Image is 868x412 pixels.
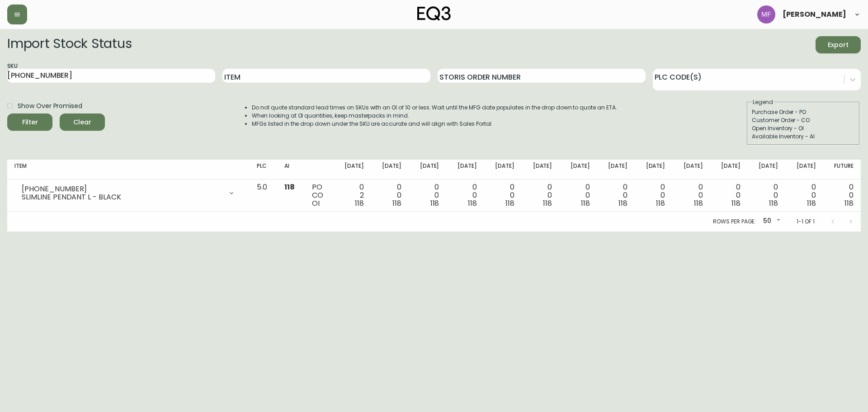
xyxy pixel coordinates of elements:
div: Purchase Order - PO [752,108,855,116]
span: 118 [468,198,477,208]
th: [DATE] [785,160,823,180]
th: [DATE] [522,160,559,180]
span: Clear [67,117,98,128]
span: 118 [392,198,401,208]
span: OI [312,198,320,208]
th: PLC [250,160,277,180]
h2: Import Stock Status [7,36,132,53]
span: [PERSON_NAME] [783,11,846,18]
span: 118 [355,198,364,208]
div: Open Inventory - OI [752,124,855,133]
img: logo [417,6,451,21]
span: 118 [430,198,439,208]
span: 118 [769,198,778,208]
th: AI [277,160,305,180]
th: [DATE] [597,160,635,180]
th: [DATE] [334,160,371,180]
th: [DATE] [635,160,672,180]
li: When looking at OI quantities, keep masterpacks in mind. [252,112,617,120]
th: [DATE] [559,160,597,180]
div: Customer Order - CO [752,116,855,124]
div: 0 0 [717,183,741,208]
div: 0 0 [529,183,552,208]
div: 0 0 [830,183,854,208]
div: 0 0 [453,183,476,208]
li: Do not quote standard lead times on SKUs with an OI of 10 or less. Wait until the MFG date popula... [252,104,617,112]
span: 118 [581,198,590,208]
div: 0 2 [341,183,364,208]
button: Export [816,36,861,53]
th: [DATE] [371,160,409,180]
th: [DATE] [484,160,522,180]
span: 118 [284,182,295,192]
div: 0 0 [793,183,816,208]
li: MFGs listed in the drop down under the SKU are accurate and will align with Sales Portal. [252,120,617,128]
div: SLIMLINE PENDANT L - BLACK [22,193,222,201]
div: 0 0 [642,183,665,208]
button: Clear [60,114,105,131]
div: Filter [22,117,38,128]
td: 5.0 [250,180,277,212]
div: 0 0 [679,183,703,208]
th: [DATE] [672,160,710,180]
img: 5fd4d8da6c6af95d0810e1fe9eb9239f [757,5,775,24]
span: 118 [656,198,665,208]
th: [DATE] [409,160,446,180]
div: PO CO [312,183,326,208]
p: 1-1 of 1 [797,218,815,226]
div: 0 0 [755,183,778,208]
div: [PHONE_NUMBER]SLIMLINE PENDANT L - BLACK [14,183,242,203]
div: 0 0 [491,183,514,208]
div: 0 0 [378,183,401,208]
th: [DATE] [446,160,484,180]
span: 118 [505,198,514,208]
span: 118 [844,198,854,208]
div: 50 [759,214,782,229]
legend: Legend [752,98,774,106]
span: 118 [543,198,552,208]
button: Filter [7,114,52,131]
span: 118 [694,198,703,208]
div: 0 0 [416,183,439,208]
div: [PHONE_NUMBER] [22,185,222,193]
div: 0 0 [566,183,590,208]
span: 118 [807,198,816,208]
p: Rows per page: [713,218,756,226]
th: Future [823,160,861,180]
span: Show Over Promised [18,101,82,111]
th: Item [7,160,250,180]
th: [DATE] [748,160,785,180]
th: [DATE] [710,160,748,180]
span: Export [823,39,854,51]
span: 118 [618,198,627,208]
span: 118 [731,198,741,208]
div: Available Inventory - AI [752,133,855,141]
div: 0 0 [604,183,627,208]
